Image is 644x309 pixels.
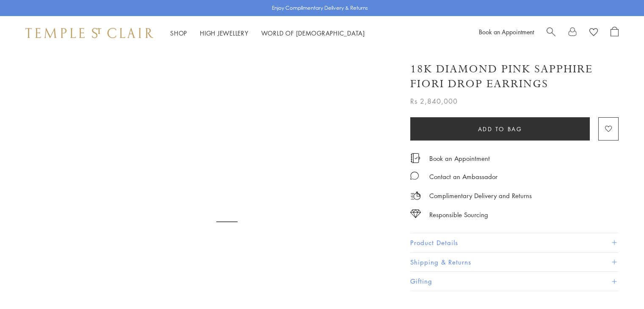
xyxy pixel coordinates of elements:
[429,154,490,163] a: Book an Appointment
[589,27,598,39] a: View Wishlist
[410,96,458,107] span: Rs 2,840,000
[272,4,368,12] p: Enjoy Complimentary Delivery & Returns
[200,29,249,37] a: High JewelleryHigh Jewellery
[410,62,619,91] h1: 18K Diamond Pink Sapphire Fiori Drop Earrings
[410,190,421,201] img: icon_delivery.svg
[611,27,619,39] a: Open Shopping Bag
[410,153,420,163] img: icon_appointment.svg
[25,28,153,38] img: Temple St. Clair
[410,272,619,291] button: Gifting
[410,171,419,180] img: MessageIcon-01_2.svg
[429,190,532,201] p: Complimentary Delivery and Returns
[410,253,619,272] button: Shipping & Returns
[410,233,619,252] button: Product Details
[261,29,365,37] a: World of [DEMOGRAPHIC_DATA]World of [DEMOGRAPHIC_DATA]
[429,171,498,182] div: Contact an Ambassador
[547,27,556,39] a: Search
[410,117,590,141] button: Add to bag
[170,29,187,37] a: ShopShop
[170,28,365,39] nav: Main navigation
[410,210,421,218] img: icon_sourcing.svg
[478,124,522,134] span: Add to bag
[429,210,488,220] div: Responsible Sourcing
[479,28,534,36] a: Book an Appointment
